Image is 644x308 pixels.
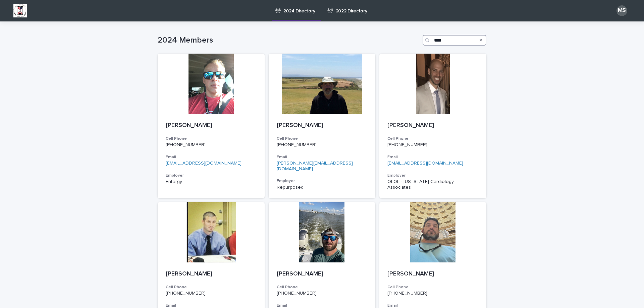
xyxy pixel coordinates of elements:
[166,142,206,147] a: [PHONE_NUMBER]
[158,36,420,45] h1: 2024 Members
[166,270,257,278] p: [PERSON_NAME]
[166,179,257,185] p: Entergy
[166,285,257,290] h3: Cell Phone
[277,136,368,141] h3: Cell Phone
[616,5,627,16] div: MS
[166,155,257,160] h3: Email
[387,122,478,129] p: [PERSON_NAME]
[423,35,486,46] input: Search
[387,155,478,160] h3: Email
[277,185,368,190] p: Repurposed
[277,178,368,184] h3: Employer
[277,122,368,129] p: [PERSON_NAME]
[387,161,463,166] a: [EMAIL_ADDRESS][DOMAIN_NAME]
[166,122,257,129] p: [PERSON_NAME]
[277,161,353,171] a: [PERSON_NAME][EMAIL_ADDRESS][DOMAIN_NAME]
[277,155,368,160] h3: Email
[277,291,317,296] a: [PHONE_NUMBER]
[387,142,427,147] a: [PHONE_NUMBER]
[158,54,265,198] a: [PERSON_NAME]Cell Phone[PHONE_NUMBER]Email[EMAIL_ADDRESS][DOMAIN_NAME]EmployerEntergy
[387,179,478,190] p: OLOL - [US_STATE] Cardiology Associates
[387,136,478,141] h3: Cell Phone
[387,270,478,278] p: [PERSON_NAME]
[166,136,257,141] h3: Cell Phone
[387,173,478,178] h3: Employer
[277,270,368,278] p: [PERSON_NAME]
[13,4,27,17] img: BsxibNoaTPe9uU9VL587
[166,173,257,178] h3: Employer
[166,291,206,296] a: [PHONE_NUMBER]
[166,161,241,166] a: [EMAIL_ADDRESS][DOMAIN_NAME]
[269,54,376,198] a: [PERSON_NAME]Cell Phone[PHONE_NUMBER]Email[PERSON_NAME][EMAIL_ADDRESS][DOMAIN_NAME]EmployerRepurp...
[387,291,427,296] a: [PHONE_NUMBER]
[379,54,486,198] a: [PERSON_NAME]Cell Phone[PHONE_NUMBER]Email[EMAIL_ADDRESS][DOMAIN_NAME]EmployerOLOL - [US_STATE] C...
[277,285,368,290] h3: Cell Phone
[387,285,478,290] h3: Cell Phone
[277,142,317,147] a: [PHONE_NUMBER]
